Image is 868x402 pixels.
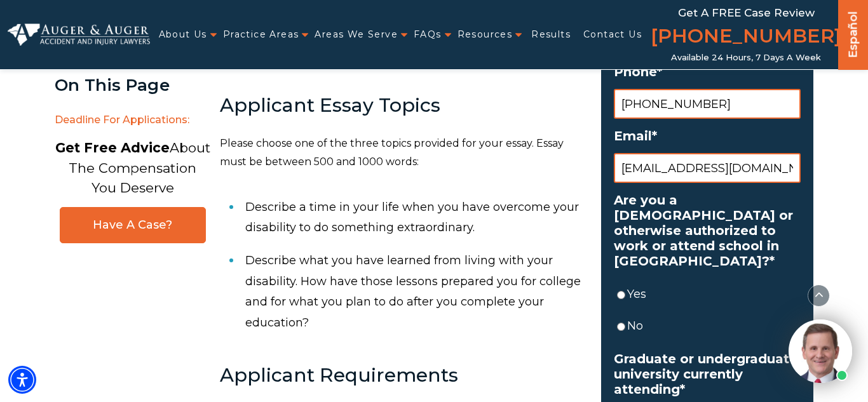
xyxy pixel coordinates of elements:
[583,22,642,48] a: Contact Us
[223,22,299,48] a: Practice Areas
[808,285,830,307] button: scroll to up
[55,140,170,156] strong: Get Free Advice
[245,244,586,339] li: Describe what you have learned from living with your disability. How have those lessons prepared ...
[220,365,586,385] h3: Applicant Requirements
[627,316,801,336] label: No
[531,22,571,48] a: Results
[220,135,586,171] p: Please choose one of the three topics provided for your essay. Essay must be between 500 and 1000...
[8,366,36,394] div: Accessibility Menu
[671,53,821,63] span: Available 24 Hours, 7 Days a Week
[73,218,193,232] span: Have A Case?
[315,22,398,48] a: Areas We Serve
[414,22,442,48] a: FAQs
[627,284,801,304] label: Yes
[458,22,513,48] a: Resources
[789,319,852,383] img: Intaker widget Avatar
[614,351,801,397] label: Graduate or undergraduate university currently attending
[678,6,815,19] span: Get a FREE Case Review
[159,22,207,48] a: About Us
[220,95,586,116] h3: Applicant Essay Topics
[614,64,801,79] label: Phone
[245,191,586,245] li: Describe a time in your life when you have overcome your disability to do something extraordinary.
[651,22,841,53] a: [PHONE_NUMBER]
[614,192,801,269] label: Are you a [DEMOGRAPHIC_DATA] or otherwise authorized to work or attend school in [GEOGRAPHIC_DATA]?
[55,76,210,95] div: On This Page
[55,107,210,133] span: Deadline for Applications:
[60,207,206,243] a: Have A Case?
[8,23,150,45] img: Auger & Auger Accident and Injury Lawyers Logo
[614,128,801,144] label: Email
[55,138,210,198] p: About The Compensation You Deserve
